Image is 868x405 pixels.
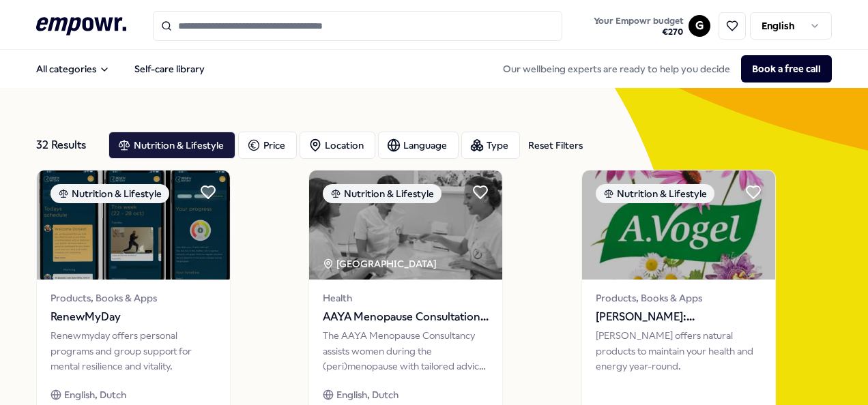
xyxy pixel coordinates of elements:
div: Nutrition & Lifestyle [50,184,169,203]
a: Self-care library [124,55,216,82]
div: [GEOGRAPHIC_DATA] [323,256,439,271]
div: 32 Results [36,132,98,159]
div: Nutrition & Lifestyle [596,184,714,203]
span: Products, Books & Apps [50,290,216,305]
div: The AAYA Menopause Consultancy assists women during the (peri)menopause with tailored advice on h... [323,328,489,374]
span: Your Empowr budget [594,16,683,27]
button: G [689,15,710,37]
a: Your Empowr budget€270 [588,12,689,40]
span: Health [323,290,489,305]
span: Products, Books & Apps [596,290,762,305]
img: package image [37,170,230,280]
button: Your Empowr budget€270 [591,13,686,40]
img: package image [309,170,502,280]
button: Type [461,132,520,159]
span: English, Dutch [336,387,399,402]
button: All categories [25,55,121,82]
input: Search for products, categories or subcategories [153,11,562,41]
nav: Main [25,55,216,82]
div: Our wellbeing experts are ready to help you decide [492,55,832,82]
div: Renewmyday offers personal programs and group support for mental resilience and vitality. [50,328,216,374]
span: [PERSON_NAME]: Supplementen [596,308,762,326]
button: Language [378,132,459,159]
div: Reset Filters [528,138,583,153]
img: package image [582,170,775,280]
span: AAYA Menopause Consultation Gynaecologist [323,308,489,326]
div: [PERSON_NAME] offers natural products to maintain your health and energy year-round. [596,328,762,374]
button: Price [238,132,297,159]
div: Nutrition & Lifestyle [323,184,442,203]
button: Book a free call [741,55,832,82]
button: Location [300,132,375,159]
span: RenewMyDay [50,308,216,326]
button: Nutrition & Lifestyle [108,132,235,159]
span: English, Dutch [64,387,126,402]
span: € 270 [594,27,683,37]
